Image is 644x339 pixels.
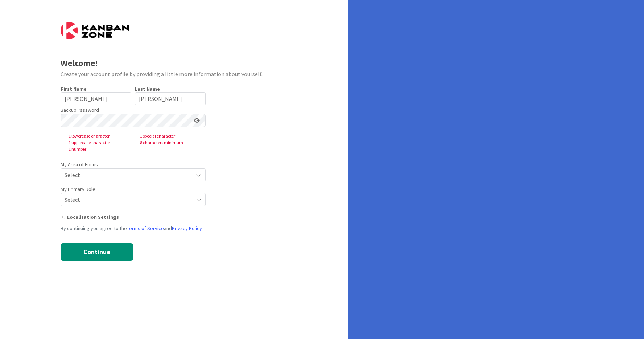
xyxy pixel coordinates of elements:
[61,213,288,221] div: Localization Settings
[134,133,206,139] span: 1 special character
[63,133,134,139] span: 1 lowercase character
[135,86,160,92] label: Last Name
[63,139,134,146] span: 1 uppercase character
[134,139,206,146] span: 8 characters minimum
[61,22,129,39] img: Kanban Zone
[61,161,98,168] label: My Area of Focus
[61,185,95,193] label: My Primary Role
[61,106,99,114] label: Backup Password
[65,195,189,205] span: Select
[61,70,288,78] div: Create your account profile by providing a little more information about yourself.
[127,225,164,232] a: Terms of Service
[63,146,134,152] span: 1 number
[61,243,133,261] button: Continue
[61,86,87,92] label: First Name
[61,57,288,70] div: Welcome!
[65,170,189,180] span: Select
[172,225,202,232] a: Privacy Policy
[61,225,288,232] div: By continuing you agree to the and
